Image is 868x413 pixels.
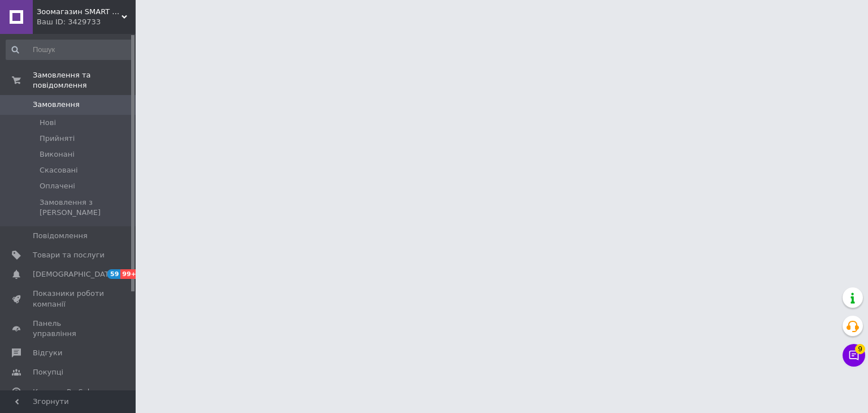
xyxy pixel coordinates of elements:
span: 59 [107,269,120,279]
span: Замовлення [33,100,80,110]
span: Панель управління [33,319,105,339]
span: 99+ [120,269,139,279]
span: Нові [40,118,56,128]
span: Повідомлення [33,231,88,241]
button: Чат з покупцем9 [843,344,865,367]
span: Зоомагазин SMART ZOO [37,7,121,17]
span: [DEMOGRAPHIC_DATA] [33,269,116,279]
span: Каталог ProSale [33,387,94,397]
span: Показники роботи компанії [33,289,105,309]
span: Покупці [33,367,63,377]
span: 9 [855,344,865,354]
span: Товари та послуги [33,250,105,260]
span: Відгуки [33,348,62,358]
span: Скасовані [40,165,78,175]
span: Замовлення та повідомлення [33,70,136,91]
span: Оплачені [40,181,75,191]
span: Замовлення з [PERSON_NAME] [40,197,132,218]
span: Виконані [40,149,75,160]
span: Прийняті [40,134,75,144]
div: Ваш ID: 3429733 [37,17,136,27]
input: Пошук [6,40,133,60]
